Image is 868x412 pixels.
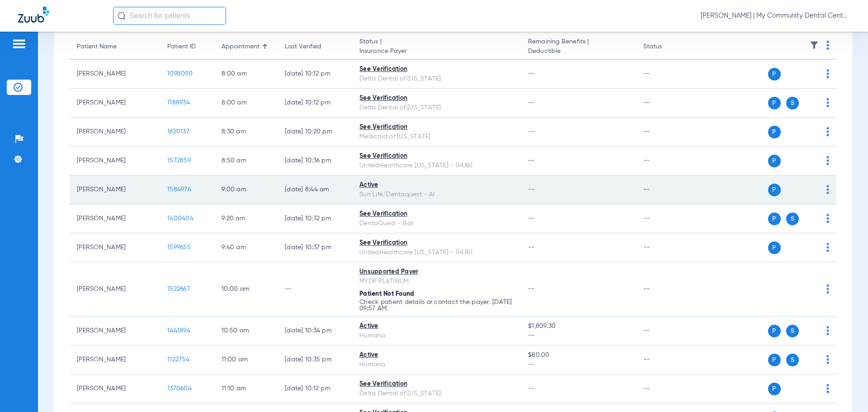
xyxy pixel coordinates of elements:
[810,41,819,50] img: filter.svg
[826,284,829,294] img: group-dot-blue.svg
[359,47,514,56] span: Insurance Payer
[285,42,321,52] div: Last Verified
[528,322,628,331] span: $1,809.30
[167,356,189,363] span: 1122754
[70,175,160,204] td: [PERSON_NAME]
[278,346,352,374] td: [DATE] 10:35 PM
[214,262,278,317] td: 10:00 AM
[768,354,781,366] span: P
[636,147,697,175] td: --
[636,89,697,118] td: --
[636,204,697,233] td: --
[70,118,160,147] td: [PERSON_NAME]
[826,326,829,335] img: group-dot-blue.svg
[636,346,697,374] td: --
[826,355,829,364] img: group-dot-blue.svg
[70,147,160,175] td: [PERSON_NAME]
[826,156,829,165] img: group-dot-blue.svg
[214,175,278,204] td: 9:00 AM
[214,346,278,374] td: 11:00 AM
[359,238,514,248] div: See Verification
[70,374,160,403] td: [PERSON_NAME]
[70,317,160,346] td: [PERSON_NAME]
[167,186,191,193] span: 1584974
[167,215,193,222] span: 1400404
[359,65,514,74] div: See Verification
[636,175,697,204] td: --
[359,360,514,369] div: Humana
[359,209,514,219] div: See Verification
[352,34,521,60] th: Status |
[359,299,514,312] p: Check patient details or contact the payer. [DATE] 09:57 AM.
[636,317,697,346] td: --
[359,132,514,142] div: Medicaid of [US_STATE]
[528,186,535,193] span: --
[826,127,829,136] img: group-dot-blue.svg
[70,233,160,262] td: [PERSON_NAME]
[636,374,697,403] td: --
[214,374,278,403] td: 11:10 AM
[786,325,799,337] span: S
[359,180,514,190] div: Active
[18,7,49,23] img: Zuub Logo
[70,89,160,118] td: [PERSON_NAME]
[768,242,781,254] span: P
[167,99,190,106] span: 1188934
[636,34,697,60] th: Status
[167,42,207,52] div: Patient ID
[70,204,160,233] td: [PERSON_NAME]
[826,243,829,252] img: group-dot-blue.svg
[118,12,126,20] img: Search Icon
[167,128,189,135] span: 1620137
[768,97,781,109] span: P
[70,262,160,317] td: [PERSON_NAME]
[214,118,278,147] td: 8:30 AM
[285,42,345,52] div: Last Verified
[359,331,514,341] div: Humana
[768,126,781,138] span: P
[528,385,535,392] span: --
[167,42,196,52] div: Patient ID
[278,204,352,233] td: [DATE] 10:32 PM
[222,42,259,52] div: Appointment
[70,346,160,374] td: [PERSON_NAME]
[278,374,352,403] td: [DATE] 10:12 PM
[528,215,535,222] span: --
[214,89,278,118] td: 8:00 AM
[786,354,799,366] span: S
[278,233,352,262] td: [DATE] 10:37 PM
[359,152,514,161] div: See Verification
[278,317,352,346] td: [DATE] 10:34 PM
[214,147,278,175] td: 8:50 AM
[359,74,514,84] div: Delta Dental of [US_STATE]
[768,155,781,167] span: P
[786,97,799,109] span: S
[826,41,829,50] img: group-dot-blue.svg
[826,214,829,223] img: group-dot-blue.svg
[222,42,270,52] div: Appointment
[359,248,514,257] div: UnitedHealthcare [US_STATE] - (HUB)
[70,60,160,89] td: [PERSON_NAME]
[359,94,514,103] div: See Verification
[167,327,190,334] span: 1441894
[528,360,628,369] span: --
[167,286,190,292] span: 1522667
[278,89,352,118] td: [DATE] 10:12 PM
[636,118,697,147] td: --
[786,213,799,225] span: S
[278,175,352,204] td: [DATE] 8:44 AM
[636,60,697,89] td: --
[359,123,514,132] div: See Verification
[528,71,535,77] span: --
[167,71,193,77] span: 1098090
[359,379,514,389] div: See Verification
[528,286,535,292] span: --
[823,369,868,412] iframe: Chat Widget
[278,147,352,175] td: [DATE] 10:36 PM
[528,244,535,251] span: --
[528,157,535,164] span: --
[826,185,829,194] img: group-dot-blue.svg
[768,184,781,196] span: P
[167,244,191,251] span: 1599655
[214,233,278,262] td: 9:40 AM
